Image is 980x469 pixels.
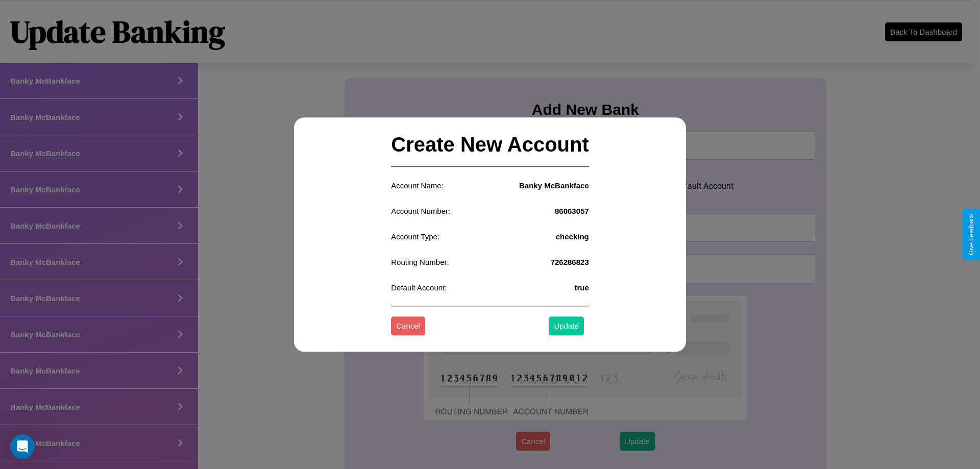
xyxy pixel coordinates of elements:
button: Update [549,317,583,336]
p: Routing Number: [391,255,449,269]
p: Account Number: [391,204,450,218]
h4: Banky McBankface [519,181,589,190]
div: Give Feedback [968,214,975,255]
p: Account Type: [391,230,439,243]
p: Account Name: [391,179,444,192]
h4: 86063057 [555,207,589,215]
iframe: Intercom live chat [10,434,35,459]
h4: 726286823 [551,258,589,266]
h4: true [574,283,589,292]
p: Default Account: [391,281,447,294]
h4: checking [556,232,589,241]
button: Cancel [391,317,425,336]
h2: Create New Account [391,123,589,167]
